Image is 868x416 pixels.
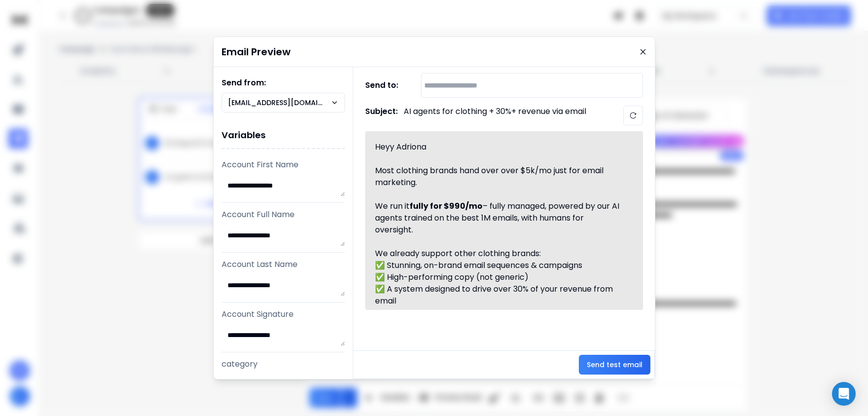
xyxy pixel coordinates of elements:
p: category [222,358,345,370]
div: ✅ High-performing copy (not generic) [375,271,622,283]
h1: Subject: [365,106,398,125]
div: Heyy Adriona [375,141,622,153]
p: Account Full Name [222,209,345,221]
div: ✅ A system designed to drive over 30% of your revenue from email [375,283,622,307]
div: We already support other clothing brands: [375,248,622,260]
h1: Send from: [222,77,345,89]
p: Account Signature [222,308,345,320]
div: We run it – fully managed, powered by our AI agents trained on the best 1M emails, with humans fo... [375,200,622,236]
h1: Email Preview [222,45,291,59]
div: ✅ Stunning, on-brand email sequences & campaigns [375,260,622,271]
strong: fully for $990/mo [410,200,483,212]
p: Account Last Name [222,259,345,270]
p: AI agents for clothing + 30%+ revenue via email [404,106,586,125]
div: Open Intercom Messenger [832,382,856,406]
div: Most clothing brands hand over over $5k/mo just for email marketing. [375,165,622,189]
h1: Send to: [365,79,405,91]
p: Account First Name [222,159,345,171]
h1: Variables [222,122,345,149]
button: Send test email [579,355,650,375]
p: [EMAIL_ADDRESS][DOMAIN_NAME] [228,98,331,108]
